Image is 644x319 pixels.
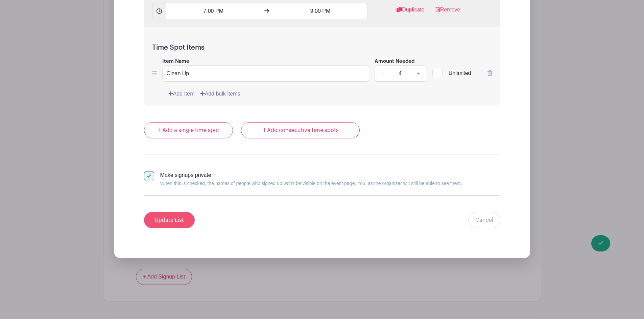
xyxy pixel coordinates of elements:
[375,65,390,82] a: -
[468,212,500,228] a: Cancel
[144,212,195,228] input: Update List
[449,70,471,76] span: Unlimited
[160,181,462,186] small: When this is checked, the names of people who signed up won’t be visible on the event page. You, ...
[162,58,189,65] label: Item Name
[200,90,240,98] a: Add bulk items
[160,171,462,187] div: Make signups private
[168,90,195,98] a: Add Item
[241,122,360,138] a: Add consecutive time spots
[152,44,492,52] h5: Time Spot Items
[410,65,427,82] a: +
[144,122,233,138] a: Add a single time spot
[375,58,414,65] label: Amount Needed
[397,6,425,19] a: Duplicate
[273,3,368,19] input: Set End Time
[435,6,460,19] a: Remove
[166,3,261,19] input: Set Start Time
[162,65,369,82] input: e.g. Snacks or Check-in Attendees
